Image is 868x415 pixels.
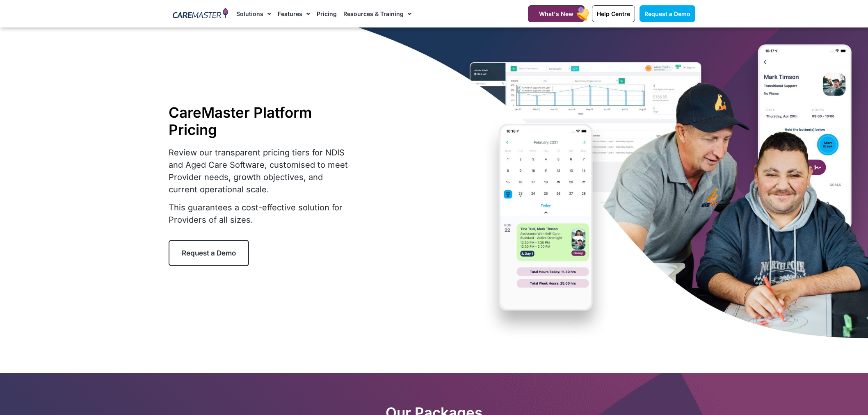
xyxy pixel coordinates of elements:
p: This guarantees a cost-effective solution for Providers of all sizes. [169,201,353,226]
a: Request a Demo [640,5,695,22]
a: What's New [528,5,585,22]
span: Request a Demo [182,249,236,257]
p: Review our transparent pricing tiers for NDIS and Aged Care Software, customised to meet Provider... [169,146,353,196]
a: Request a Demo [169,240,249,266]
img: CareMaster Logo [173,8,228,20]
h1: CareMaster Platform Pricing [169,104,353,138]
span: Help Centre [597,10,630,17]
span: What's New [539,10,573,17]
span: Request a Demo [644,10,690,17]
a: Help Centre [592,5,635,22]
